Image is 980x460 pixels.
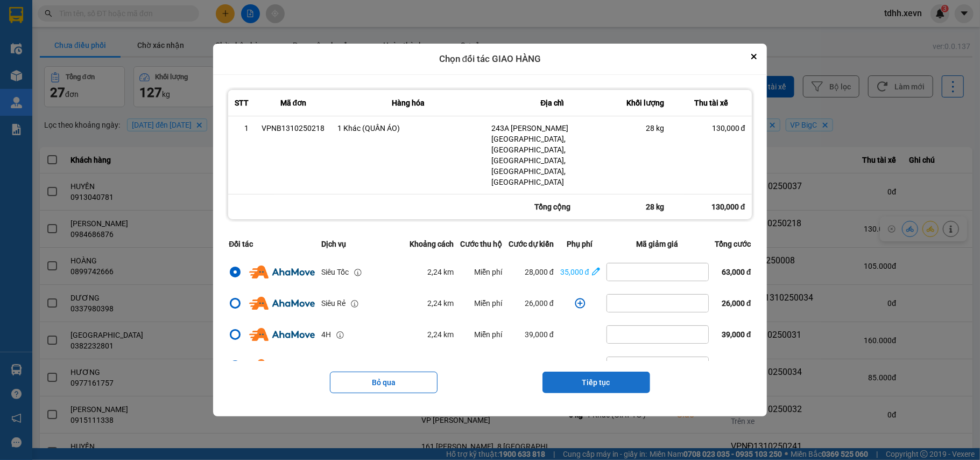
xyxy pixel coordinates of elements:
span: 39,000 đ [722,330,751,339]
div: 35,000 đ [560,266,589,278]
td: 2,24 km [406,256,457,288]
div: 28 kg [626,123,665,134]
th: Cước dự kiến [505,232,557,256]
td: Miễn phí [457,350,505,381]
div: Thu tài xế [678,96,745,109]
div: 130,000 đ [671,194,752,219]
th: Cước thu hộ [457,232,505,256]
button: Close [748,50,760,63]
td: Miễn phí [457,256,505,288]
th: Mã giảm giá [603,232,712,256]
div: Siêu Rẻ [321,297,346,309]
div: 28 kg [620,194,671,219]
div: Khối lượng [626,96,665,109]
td: 2,24 km [406,350,457,381]
td: Miễn phí [457,288,505,319]
div: 243A [PERSON_NAME] [GEOGRAPHIC_DATA], [GEOGRAPHIC_DATA], [GEOGRAPHIC_DATA], [GEOGRAPHIC_DATA], [G... [492,123,614,187]
td: 39,000 đ [505,319,557,350]
div: Hàng hóa [337,96,478,109]
th: Khoảng cách [406,232,457,256]
div: Địa chỉ [492,96,614,109]
th: Tổng cước [712,232,755,256]
div: 130,000 đ [678,123,745,134]
img: Ahamove [249,266,314,278]
th: Phụ phí [557,232,603,256]
div: dialog [213,44,766,416]
span: 26,000 đ [722,299,751,308]
div: Mã đơn [262,96,325,109]
span: 63,000 đ [722,268,751,276]
div: Siêu Tốc [321,266,349,278]
div: 1 [235,123,249,134]
div: 2H [321,360,331,372]
button: Bỏ qua [330,372,438,393]
th: Đối tác [225,232,318,256]
td: 2,24 km [406,319,457,350]
div: Tổng cộng [485,194,620,219]
td: 28,000 đ [505,256,557,288]
img: Ahamove [249,359,314,372]
div: STT [235,96,249,109]
button: Tiếp tục [542,372,650,393]
td: 26,000 đ [505,288,557,319]
img: Ahamove [249,297,314,310]
td: 32,000 đ [505,350,557,381]
img: Ahamove [249,328,314,341]
td: Miễn phí [457,319,505,350]
div: Chọn đối tác GIAO HÀNG [213,44,766,75]
div: 1 Khác (QUẦN ÁO) [337,123,478,134]
div: 4H [321,329,331,340]
th: Dịch vụ [318,232,406,256]
td: 2,24 km [406,288,457,319]
div: VPNB1310250218 [262,123,325,134]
